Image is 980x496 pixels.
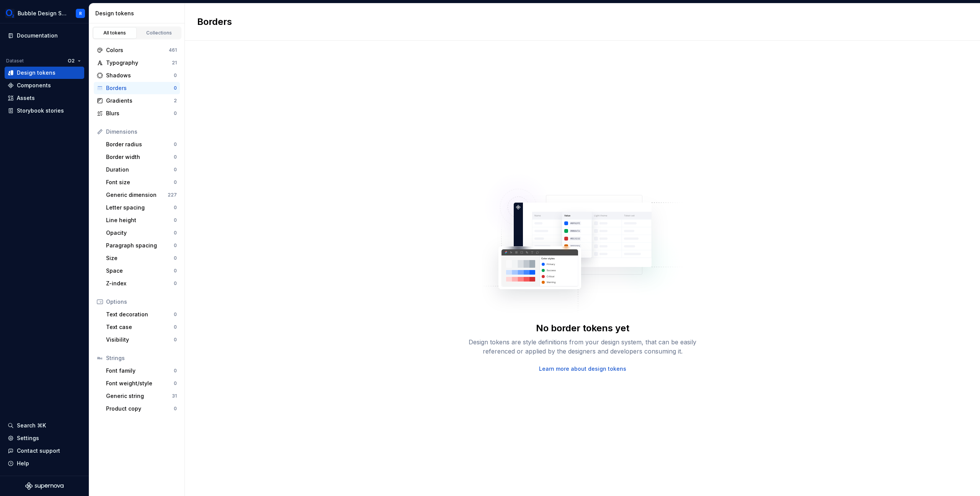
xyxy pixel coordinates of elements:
div: Borders [106,84,174,92]
a: Generic string31 [103,390,180,402]
div: Text case [106,323,174,331]
div: Product copy [106,405,174,413]
div: 0 [174,324,177,330]
div: Design tokens [17,69,56,77]
div: 0 [174,255,177,261]
div: Border radius [106,141,174,148]
div: 0 [174,337,177,343]
h2: Borders [197,16,232,28]
a: Settings [5,432,84,444]
button: Bubble Design SystemR [2,5,87,21]
div: Font size [106,178,174,186]
a: Design tokens [5,67,84,79]
div: Storybook stories [17,107,64,115]
div: Design tokens [95,10,181,17]
a: Generic dimension227 [103,189,180,201]
button: Contact support [5,445,84,457]
a: Visibility0 [103,334,180,346]
div: Z-index [106,280,174,287]
div: Size [106,254,174,262]
div: 0 [174,141,177,147]
div: Design tokens are style definitions from your design system, that can be easily referenced or app... [460,337,705,356]
div: Generic dimension [106,191,168,199]
div: Strings [106,354,177,362]
span: O2 [68,58,75,64]
div: 0 [174,85,177,91]
div: 0 [174,380,177,386]
div: Visibility [106,336,174,344]
a: Font size0 [103,176,180,188]
div: 31 [172,393,177,399]
div: 0 [174,406,177,412]
div: Opacity [106,229,174,237]
a: Borders0 [94,82,180,94]
div: Help [17,460,29,467]
a: Paragraph spacing0 [103,239,180,252]
div: Line height [106,216,174,224]
a: Space0 [103,265,180,277]
div: Gradients [106,97,174,105]
a: Blurs0 [94,107,180,119]
div: 0 [174,110,177,116]
div: R [79,10,82,16]
div: 0 [174,268,177,274]
div: 2 [174,98,177,104]
div: Duration [106,166,174,174]
div: Documentation [17,32,58,39]
div: No border tokens yet [536,322,629,334]
a: Product copy0 [103,403,180,415]
div: Letter spacing [106,204,174,211]
div: Dataset [6,58,24,64]
a: Text case0 [103,321,180,333]
a: Assets [5,92,84,104]
div: 0 [174,242,177,249]
a: Shadows0 [94,69,180,82]
div: 21 [172,60,177,66]
div: Assets [17,94,35,102]
div: Paragraph spacing [106,242,174,249]
div: 461 [169,47,177,53]
button: O2 [64,56,84,66]
svg: Supernova Logo [25,482,64,490]
a: Documentation [5,29,84,42]
div: Bubble Design System [18,10,67,17]
div: Blurs [106,110,174,117]
a: Colors461 [94,44,180,56]
a: Opacity0 [103,227,180,239]
a: Letter spacing0 [103,201,180,214]
div: Collections [140,30,178,36]
div: 0 [174,154,177,160]
div: All tokens [96,30,134,36]
a: Duration0 [103,164,180,176]
div: 0 [174,72,177,79]
a: Components [5,79,84,92]
div: Components [17,82,51,89]
div: Colors [106,46,169,54]
img: 1a847f6c-1245-4c66-adf2-ab3a177fc91e.png [5,9,15,18]
div: 0 [174,205,177,211]
div: 0 [174,217,177,223]
div: Settings [17,434,39,442]
div: Font family [106,367,174,375]
a: Learn more about design tokens [539,365,626,373]
div: 0 [174,179,177,185]
a: Typography21 [94,57,180,69]
div: Contact support [17,447,60,455]
a: Storybook stories [5,105,84,117]
div: Typography [106,59,172,67]
a: Size0 [103,252,180,264]
div: 227 [168,192,177,198]
div: Dimensions [106,128,177,136]
a: Border width0 [103,151,180,163]
a: Line height0 [103,214,180,226]
div: 0 [174,230,177,236]
div: Font weight/style [106,380,174,387]
a: Z-index0 [103,277,180,290]
button: Help [5,457,84,470]
div: 0 [174,167,177,173]
div: Space [106,267,174,275]
div: 0 [174,280,177,286]
button: Search ⌘K [5,419,84,432]
div: Text decoration [106,311,174,318]
a: Gradients2 [94,95,180,107]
